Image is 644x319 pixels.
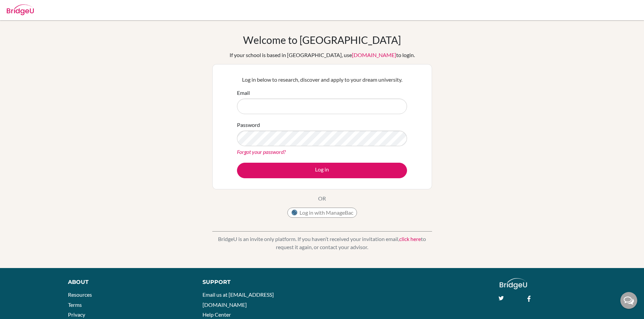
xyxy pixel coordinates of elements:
[237,76,407,84] p: Log in below to research, discover and apply to your dream university.
[399,236,421,242] a: click here
[202,278,314,286] div: Support
[68,278,187,286] div: About
[237,121,260,129] label: Password
[15,5,29,11] span: Help
[237,149,286,155] a: Forgot your password?
[237,89,250,97] label: Email
[212,235,432,251] p: BridgeU is an invite only platform. If you haven’t received your invitation email, to request it ...
[7,4,34,15] img: Bridge-U
[237,163,407,178] button: Log in
[352,52,396,58] a: [DOMAIN_NAME]
[230,51,415,59] div: If your school is based in [GEOGRAPHIC_DATA], use to login.
[318,194,326,203] p: OR
[500,278,527,289] img: logo_white@2x-f4f0deed5e89b7ecb1c2cc34c3e3d731f90f0f143d5ea2071677605dd97b5244.png
[68,301,82,308] a: Terms
[68,311,85,318] a: Privacy
[68,291,92,298] a: Resources
[243,34,401,46] h1: Welcome to [GEOGRAPHIC_DATA]
[202,291,274,308] a: Email us at [EMAIL_ADDRESS][DOMAIN_NAME]
[202,311,231,318] a: Help Center
[287,208,357,218] button: Log in with ManageBac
